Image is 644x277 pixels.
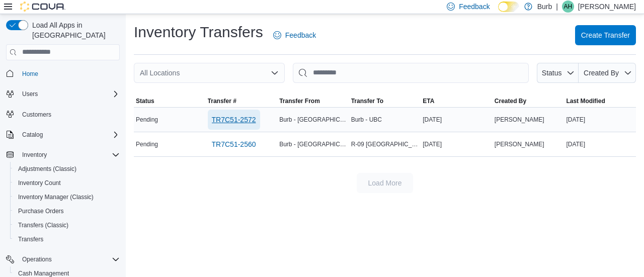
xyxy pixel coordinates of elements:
[279,97,320,105] span: Transfer From
[212,115,256,125] span: TR7C51-2572
[134,22,263,42] h1: Inventory Transfers
[18,235,43,243] span: Transfers
[495,140,544,148] span: [PERSON_NAME]
[22,131,43,139] span: Catalog
[18,108,120,121] span: Customers
[18,221,68,229] span: Transfers (Classic)
[18,67,120,80] span: Home
[564,114,636,126] div: [DATE]
[564,95,636,107] button: Last Modified
[208,134,260,154] a: TR7C51-2560
[14,177,120,189] span: Inventory Count
[14,163,80,175] a: Adjustments (Classic)
[208,97,236,105] span: Transfer #
[10,232,124,246] button: Transfers
[18,193,94,201] span: Inventory Manager (Classic)
[421,138,493,150] div: [DATE]
[10,190,124,204] button: Inventory Manager (Classic)
[18,129,120,141] span: Catalog
[498,2,519,12] input: Dark Mode
[14,191,120,203] span: Inventory Manager (Classic)
[14,219,72,231] a: Transfers (Classic)
[208,110,260,130] a: TR7C51-2572
[14,205,68,217] a: Purchase Orders
[2,148,124,162] button: Inventory
[10,218,124,232] button: Transfers (Classic)
[423,97,434,105] span: ETA
[14,177,65,189] a: Inventory Count
[10,162,124,176] button: Adjustments (Classic)
[542,69,562,77] span: Status
[14,219,120,231] span: Transfers (Classic)
[134,95,206,107] button: Status
[537,63,579,83] button: Status
[279,116,347,124] span: Burb - [GEOGRAPHIC_DATA] 01
[556,1,558,13] p: |
[22,151,47,159] span: Inventory
[351,116,382,124] span: Burb - UBC
[357,173,413,193] button: Load More
[18,129,47,141] button: Catalog
[22,70,38,78] span: Home
[421,114,493,126] div: [DATE]
[14,233,47,245] a: Transfers
[18,109,55,121] a: Customers
[2,128,124,142] button: Catalog
[493,95,565,107] button: Created By
[28,20,120,40] span: Load All Apps in [GEOGRAPHIC_DATA]
[2,107,124,122] button: Customers
[10,204,124,218] button: Purchase Orders
[575,25,636,45] button: Create Transfer
[10,176,124,190] button: Inventory Count
[22,255,52,263] span: Operations
[495,97,526,105] span: Created By
[269,25,320,45] a: Feedback
[293,63,529,83] input: This is a search bar. After typing your query, hit enter to filter the results lower in the page.
[562,1,574,13] div: Axel Holin
[498,12,499,13] span: Dark Mode
[18,179,61,187] span: Inventory Count
[18,68,42,80] a: Home
[584,69,619,77] span: Created By
[459,2,490,12] span: Feedback
[212,139,256,149] span: TR7C51-2560
[285,30,316,40] span: Feedback
[368,178,402,188] span: Load More
[18,149,120,161] span: Inventory
[277,95,349,107] button: Transfer From
[18,165,76,173] span: Adjustments (Classic)
[18,253,56,265] button: Operations
[14,233,120,245] span: Transfers
[351,97,383,105] span: Transfer To
[537,1,552,13] p: Burb
[18,88,42,100] button: Users
[18,88,120,100] span: Users
[564,1,573,13] span: AH
[22,111,51,119] span: Customers
[20,2,65,12] img: Cova
[136,97,154,105] span: Status
[351,140,419,148] span: R-09 [GEOGRAPHIC_DATA]
[564,138,636,150] div: [DATE]
[2,87,124,101] button: Users
[578,1,636,13] p: [PERSON_NAME]
[18,207,64,215] span: Purchase Orders
[581,30,630,40] span: Create Transfer
[279,140,347,148] span: Burb - [GEOGRAPHIC_DATA] 01
[136,140,158,148] span: Pending
[349,95,421,107] button: Transfer To
[579,63,636,83] button: Created By
[206,95,278,107] button: Transfer #
[14,205,120,217] span: Purchase Orders
[2,252,124,266] button: Operations
[14,191,98,203] a: Inventory Manager (Classic)
[421,95,493,107] button: ETA
[495,116,544,124] span: [PERSON_NAME]
[2,66,124,81] button: Home
[566,97,605,105] span: Last Modified
[22,90,38,98] span: Users
[14,163,120,175] span: Adjustments (Classic)
[18,149,51,161] button: Inventory
[18,253,120,265] span: Operations
[136,116,158,124] span: Pending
